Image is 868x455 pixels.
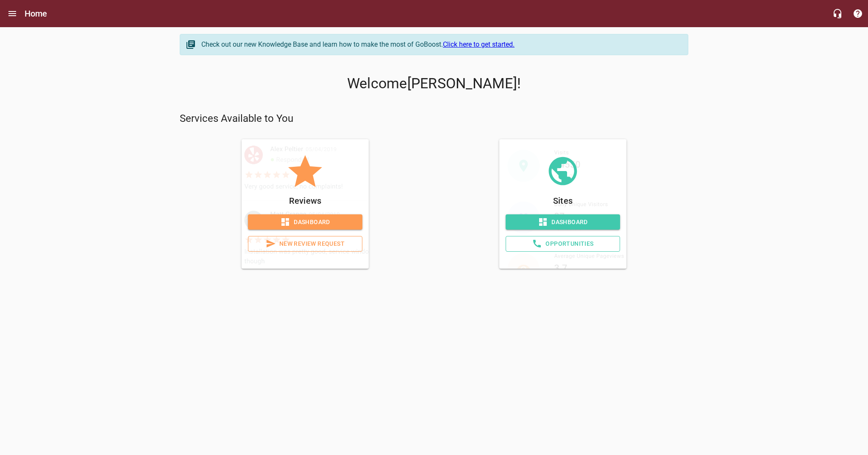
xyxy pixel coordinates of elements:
p: Sites [506,194,620,208]
span: New Review Request [255,239,355,249]
a: Click here to get started. [443,40,515,48]
h6: Home [25,7,47,20]
a: Dashboard [506,214,620,230]
span: Dashboard [255,217,356,227]
p: Welcome [PERSON_NAME] ! [180,75,688,92]
button: Live Chat [827,3,848,24]
button: Support Portal [848,3,868,24]
p: Services Available to You [180,112,688,126]
button: Open drawer [2,3,22,24]
a: New Review Request [248,236,362,252]
a: Dashboard [248,214,362,230]
div: Check out our new Knowledge Base and learn how to make the most of GoBoost. [201,39,679,50]
span: Opportunities [513,239,613,249]
p: Reviews [248,194,362,208]
a: Opportunities [506,236,620,252]
span: Dashboard [512,217,613,227]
